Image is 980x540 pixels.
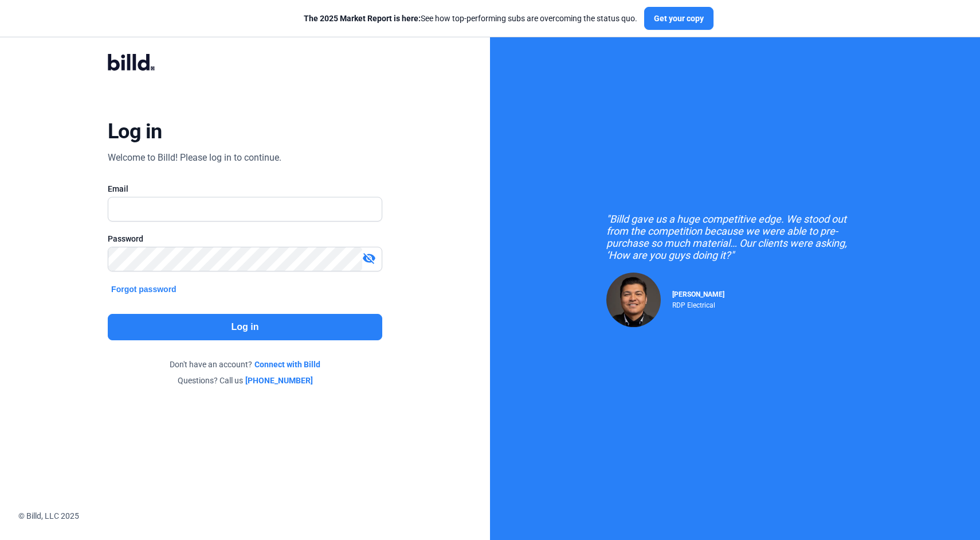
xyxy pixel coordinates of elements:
div: Questions? Call us [108,375,382,386]
div: Don't have an account? [108,359,382,370]
div: Log in [108,119,162,144]
a: [PHONE_NUMBER] [245,375,313,386]
div: RDP Electrical [672,298,724,309]
button: Log in [108,314,382,340]
div: "Billd gave us a huge competitive edge. We stood out from the competition because we were able to... [606,213,864,261]
button: Get your copy [644,7,714,30]
span: [PERSON_NAME] [672,290,724,298]
div: Email [108,183,382,195]
a: Connect with Billd [254,359,320,370]
img: Raul Pacheco [606,273,661,327]
mat-icon: visibility_off [362,251,376,265]
div: Welcome to Billd! Please log in to continue. [108,151,281,165]
button: Forgot password [108,283,180,296]
span: The 2025 Market Report is here: [304,14,421,23]
div: See how top-performing subs are overcoming the status quo. [304,13,637,24]
div: Password [108,233,382,244]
